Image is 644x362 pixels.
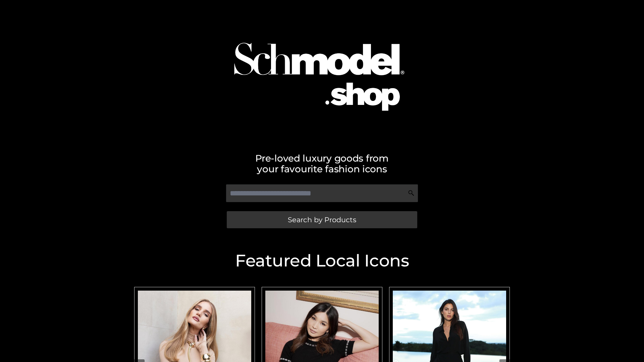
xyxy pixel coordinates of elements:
h2: Pre-loved luxury goods from your favourite fashion icons [131,153,513,174]
img: Search Icon [408,190,415,196]
a: Search by Products [227,211,417,228]
h2: Featured Local Icons​ [131,252,513,269]
span: Search by Products [288,216,356,223]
